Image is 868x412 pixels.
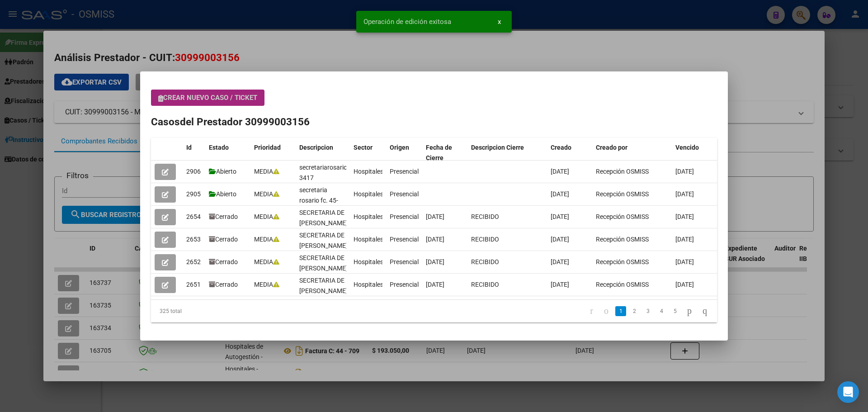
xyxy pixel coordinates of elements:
[675,144,699,151] span: Vencido
[180,116,310,128] span: del Prestador 30999003156
[299,164,363,181] span: secretariarosariofc.12-3417
[209,190,236,198] span: Abierto
[390,190,419,198] span: Presencial
[205,138,250,168] datatable-header-cell: Estado
[186,144,192,151] span: Id
[596,168,649,175] span: Recepción OSMISS
[299,209,348,237] span: SECRETARIA DE [PERSON_NAME] FC. 14-4318
[386,138,422,168] datatable-header-cell: Origen
[186,258,201,265] span: 2652
[390,168,419,175] span: Presencial
[668,303,682,319] li: page 5
[422,138,467,168] datatable-header-cell: Fecha de Cierre
[655,303,668,319] li: page 4
[426,281,444,288] span: [DATE]
[186,236,201,243] span: 2653
[186,190,201,198] span: 2905
[209,236,238,243] span: Cerrado
[299,144,333,151] span: Descripcion
[299,277,348,305] span: SECRETARIA DE [PERSON_NAME] FC. 12-3161
[254,213,279,220] span: MEDIA
[254,236,279,243] span: MEDIA
[596,258,649,265] span: Recepción OSMISS
[547,138,592,168] datatable-header-cell: Creado
[426,144,452,161] span: Fecha de Cierre
[390,144,409,151] span: Origen
[426,213,444,220] span: [DATE]
[363,17,451,26] span: Operación de edición exitosa
[675,236,694,243] span: [DATE]
[299,232,348,260] span: SECRETARIA DE [PERSON_NAME] FC. 14-4323
[592,138,672,168] datatable-header-cell: Creado por
[471,258,499,265] span: RECIBIDO
[467,138,547,168] datatable-header-cell: Descripcion Cierre
[675,281,694,288] span: [DATE]
[672,138,717,168] datatable-header-cell: Vencido
[354,144,373,151] span: Sector
[186,281,201,288] span: 2651
[390,258,419,265] span: Presencial
[299,186,338,214] span: secretaria rosario fc. 45-236
[209,168,236,175] span: Abierto
[209,144,229,151] span: Estado
[254,144,281,151] span: Prioridad
[354,168,383,175] span: Hospitales
[471,236,499,243] span: RECIBIDO
[299,254,348,282] span: SECRETARIA DE [PERSON_NAME] FC. 12-3148
[596,213,649,220] span: Recepción OSMISS
[354,258,383,265] span: Hospitales
[600,306,613,316] a: go to previous page
[551,190,569,198] span: [DATE]
[151,90,264,106] button: Crear nuevo caso / ticket
[615,306,626,316] a: 1
[296,138,350,168] datatable-header-cell: Descripcion
[354,281,383,288] span: Hospitales
[596,236,649,243] span: Recepción OSMISS
[596,190,649,198] span: Recepción OSMISS
[675,258,694,265] span: [DATE]
[209,258,238,265] span: Cerrado
[250,138,296,168] datatable-header-cell: Prioridad
[254,258,279,265] span: MEDIA
[209,213,238,220] span: Cerrado
[596,144,627,151] span: Creado por
[683,306,696,316] a: go to next page
[627,303,641,319] li: page 2
[551,144,571,151] span: Creado
[656,306,667,316] a: 4
[254,281,279,288] span: MEDIA
[350,138,386,168] datatable-header-cell: Sector
[471,281,499,288] span: RECIBIDO
[354,236,383,243] span: Hospitales
[254,168,279,175] span: MEDIA
[629,306,640,316] a: 2
[551,281,569,288] span: [DATE]
[491,14,508,30] button: x
[675,168,694,175] span: [DATE]
[642,306,653,316] a: 3
[151,300,263,322] div: 325 total
[426,236,444,243] span: [DATE]
[837,381,859,403] div: Open Intercom Messenger
[354,190,383,198] span: Hospitales
[551,258,569,265] span: [DATE]
[354,213,383,220] span: Hospitales
[670,306,680,316] a: 5
[551,213,569,220] span: [DATE]
[551,168,569,175] span: [DATE]
[698,306,711,316] a: go to last page
[183,138,205,168] datatable-header-cell: Id
[614,303,627,319] li: page 1
[254,190,279,198] span: MEDIA
[586,306,597,316] a: go to first page
[390,213,419,220] span: Presencial
[641,303,655,319] li: page 3
[675,190,694,198] span: [DATE]
[426,258,444,265] span: [DATE]
[471,213,499,220] span: RECIBIDO
[151,114,717,130] h2: Casos
[498,18,501,26] span: x
[390,236,419,243] span: Presencial
[551,236,569,243] span: [DATE]
[186,213,201,220] span: 2654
